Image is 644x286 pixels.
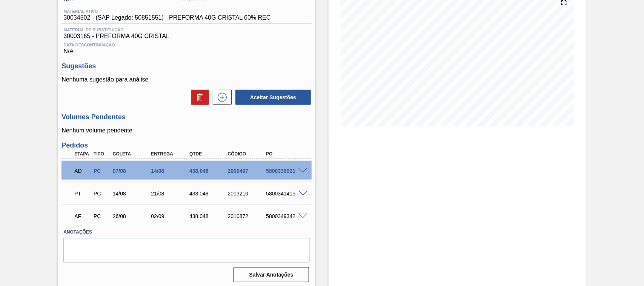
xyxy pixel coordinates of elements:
[209,90,232,105] div: Nova sugestão
[63,28,310,32] span: Material de Substituição
[63,227,310,238] label: Anotações
[92,168,111,174] div: Pedido de Compra
[63,33,310,40] span: 30003165 - PREFORMA 40G CRISTAL
[74,191,90,197] p: PT
[92,191,111,197] div: Pedido de Compra
[226,213,269,219] div: 2010872
[72,151,92,157] div: Etapa
[61,76,312,83] p: Nenhuma sugestão para análise
[235,90,311,105] button: Aceitar Sugestões
[61,62,312,70] h3: Sugestões
[188,168,230,174] div: 438,048
[63,14,271,21] span: 30034502 - (SAP Legado: 50851551) - PREFORMA 40G CRISTAL 60% REC
[264,213,307,219] div: 5800349342
[92,213,111,219] div: Pedido de Compra
[149,213,192,219] div: 02/09/2025
[187,90,209,105] div: Excluir Sugestões
[188,191,230,197] div: 438,048
[111,191,154,197] div: 14/08/2025
[74,213,90,219] p: AF
[188,151,230,157] div: Qtde
[61,127,312,134] p: Nenhum volume pendente
[72,163,92,179] div: Aguardando Descarga
[149,151,192,157] div: Entrega
[149,191,192,197] div: 21/08/2025
[72,185,92,202] div: Pedido em Trânsito
[72,208,92,224] div: Aguardando Faturamento
[234,267,309,282] button: Salvar Anotações
[226,191,269,197] div: 2003210
[111,213,154,219] div: 26/08/2025
[63,43,310,47] span: Data Descontinuação
[149,168,192,174] div: 14/08/2025
[264,191,307,197] div: 5800341415
[264,168,307,174] div: 5800338621
[264,151,307,157] div: PO
[63,9,271,14] span: Material ativo
[111,168,154,174] div: 07/08/2025
[74,168,90,174] p: AD
[226,151,269,157] div: Código
[188,213,230,219] div: 438,048
[92,151,111,157] div: Tipo
[226,168,269,174] div: 2000497
[111,151,154,157] div: Coleta
[232,89,312,106] div: Aceitar Sugestões
[61,40,312,55] div: N/A
[61,113,312,121] h3: Volumes Pendentes
[61,141,312,149] h3: Pedidos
